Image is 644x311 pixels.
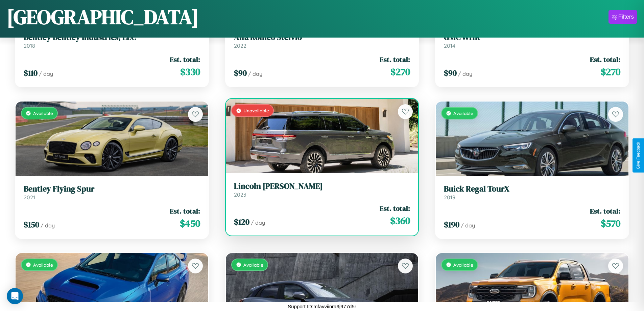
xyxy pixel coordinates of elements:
[251,219,265,226] span: / day
[234,67,247,79] span: $ 90
[7,288,23,304] div: Open Intercom Messenger
[33,262,53,268] span: Available
[390,65,410,79] span: $ 270
[444,219,459,230] span: $ 190
[24,67,38,79] span: $ 110
[234,191,246,198] span: 2023
[453,110,473,116] span: Available
[24,194,35,201] span: 2021
[601,65,620,79] span: $ 270
[590,54,620,64] span: Est. total:
[444,184,620,194] h3: Buick Regal TourX
[39,70,53,77] span: / day
[444,42,455,49] span: 2014
[444,32,620,49] a: GMC WHR2014
[288,302,356,311] p: Support ID: mfavviinra9j977d5r
[618,14,634,20] div: Filters
[444,194,455,201] span: 2019
[41,222,55,229] span: / day
[170,54,200,64] span: Est. total:
[234,32,410,49] a: Alfa Romeo Stelvio2022
[180,65,200,79] span: $ 330
[24,184,200,201] a: Bentley Flying Spur2021
[234,181,410,198] a: Lincoln [PERSON_NAME]2023
[380,203,410,213] span: Est. total:
[248,70,262,77] span: / day
[24,219,39,230] span: $ 150
[24,32,200,42] h3: Bentley Bentley Industries, LLC
[234,181,410,191] h3: Lincoln [PERSON_NAME]
[234,32,410,42] h3: Alfa Romeo Stelvio
[453,262,473,268] span: Available
[7,3,199,31] h1: [GEOGRAPHIC_DATA]
[461,222,475,229] span: / day
[609,10,637,24] button: Filters
[590,206,620,216] span: Est. total:
[24,32,200,49] a: Bentley Bentley Industries, LLC2018
[636,142,641,169] div: Give Feedback
[601,217,620,230] span: $ 570
[243,108,269,113] span: Unavailable
[444,67,457,79] span: $ 90
[170,206,200,216] span: Est. total:
[390,214,410,227] span: $ 360
[180,217,200,230] span: $ 450
[24,184,200,194] h3: Bentley Flying Spur
[24,42,35,49] span: 2018
[380,54,410,64] span: Est. total:
[234,216,249,227] span: $ 120
[33,110,53,116] span: Available
[458,70,472,77] span: / day
[234,42,246,49] span: 2022
[444,32,620,42] h3: GMC WHR
[444,184,620,201] a: Buick Regal TourX2019
[243,262,263,268] span: Available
